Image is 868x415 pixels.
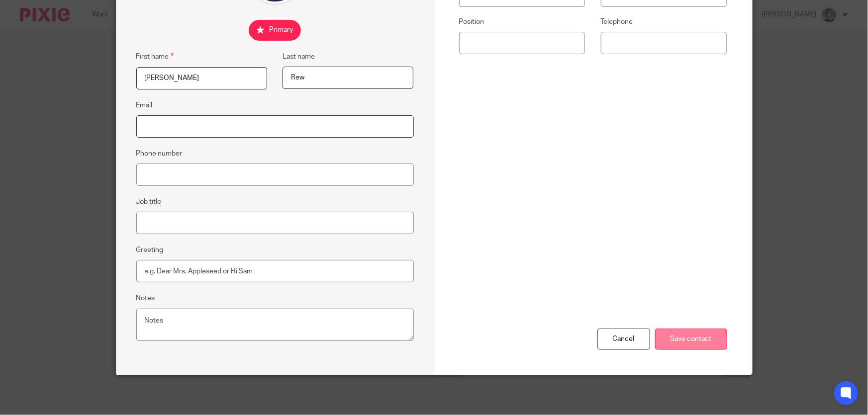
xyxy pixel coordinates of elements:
label: Last name [283,52,315,62]
label: Email [136,100,153,110]
label: Position [459,17,585,27]
label: Telephone [601,17,727,27]
label: Job title [136,197,162,207]
label: Greeting [136,245,164,255]
label: First name [136,51,174,62]
div: Cancel [597,329,650,350]
label: Phone number [136,149,183,159]
input: Save contact [655,329,727,350]
input: e.g. Dear Mrs. Appleseed or Hi Sam [136,260,414,282]
label: Notes [136,293,155,303]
